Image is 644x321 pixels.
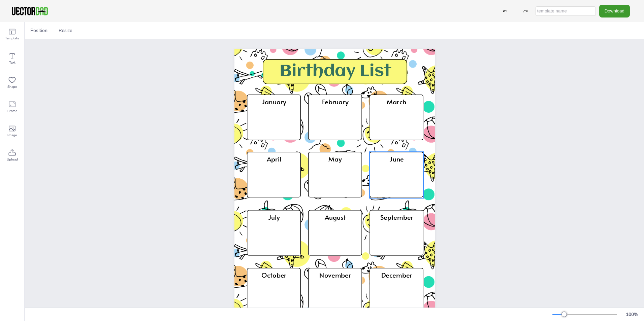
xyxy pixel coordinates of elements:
[328,154,342,164] span: May
[381,270,412,280] span: December
[266,154,281,164] span: April
[389,154,404,164] span: June
[29,27,49,34] span: Position
[56,25,75,36] button: Resize
[536,6,596,16] input: template name
[387,97,406,106] span: March
[7,84,17,90] span: Shape
[279,63,391,80] span: Birthday List
[11,6,49,16] img: VectorDad-1.png
[624,311,640,318] div: 100 %
[324,212,346,222] span: August
[380,212,413,222] span: September
[261,270,286,280] span: October
[7,133,17,138] span: Image
[268,212,280,222] span: July
[5,36,19,41] span: Template
[261,97,286,106] span: January
[319,270,351,280] span: November
[7,157,18,162] span: Upload
[7,108,17,114] span: Frame
[599,5,630,17] button: Download
[322,97,349,106] span: February
[9,60,15,65] span: Text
